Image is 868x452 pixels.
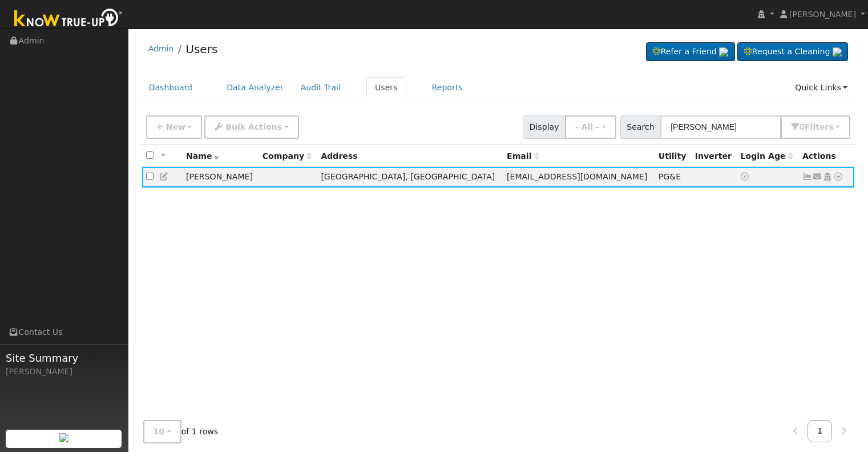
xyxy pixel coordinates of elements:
[802,150,850,162] div: Actions
[822,172,833,181] a: Login As
[204,115,298,139] button: Bulk Actions
[6,350,122,366] span: Site Summary
[59,433,68,442] img: retrieve
[507,151,539,161] span: Email
[737,42,848,62] a: Request a Cleaning
[660,115,781,139] input: Search
[741,172,751,181] a: No login access
[786,77,856,98] a: Quick Links
[159,172,169,181] a: Edit User
[165,122,185,131] span: New
[146,115,203,139] button: New
[321,150,499,162] div: Address
[6,366,122,378] div: [PERSON_NAME]
[507,172,647,181] span: [EMAIL_ADDRESS][DOMAIN_NAME]
[225,122,282,131] span: Bulk Actions
[789,10,856,19] span: [PERSON_NAME]
[646,42,735,62] a: Refer a Friend
[9,6,128,32] img: Know True-Up
[366,77,406,98] a: Users
[218,77,292,98] a: Data Analyzer
[620,115,661,139] span: Search
[143,420,219,443] span: of 1 rows
[781,115,850,139] button: 0Filters
[263,151,312,161] span: Company name
[182,167,259,188] td: [PERSON_NAME]
[719,47,728,57] img: retrieve
[317,167,503,188] td: [GEOGRAPHIC_DATA], [GEOGRAPHIC_DATA]
[833,47,842,57] img: retrieve
[423,77,471,98] a: Reports
[523,115,566,139] span: Display
[808,420,833,442] a: 1
[829,122,833,131] span: s
[565,115,616,139] button: - All -
[813,171,823,183] a: goryanharland@gmail.com
[659,172,681,181] span: PG&E
[833,171,843,183] a: Other actions
[148,44,174,53] a: Admin
[695,150,733,162] div: Inverter
[292,77,349,98] a: Audit Trail
[805,122,834,131] span: Filter
[659,150,687,162] div: Utility
[741,151,793,161] span: Days since last login
[185,42,217,56] a: Users
[140,77,201,98] a: Dashboard
[143,420,181,443] button: 10
[802,172,813,181] a: Show Graph
[186,151,220,161] span: Name
[154,427,165,436] span: 10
